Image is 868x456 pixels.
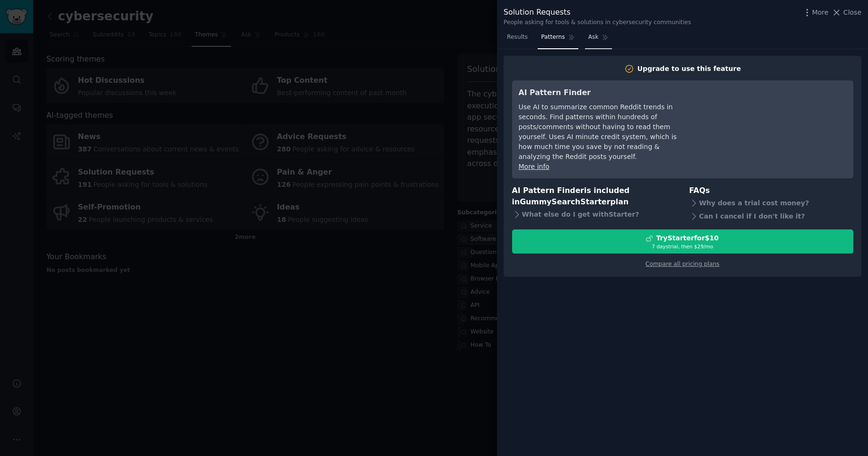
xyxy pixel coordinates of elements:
div: What else do I get with Starter ? [512,208,676,221]
div: Solution Requests [504,7,691,18]
span: Patterns [541,33,565,42]
button: Close [832,8,861,18]
button: TryStarterfor$107 daystrial, then $29/mo [512,229,853,254]
div: Why does a trial cost money? [689,196,853,210]
iframe: YouTube video player [705,87,847,158]
a: Patterns [538,30,578,49]
div: People asking for tools & solutions in cybersecurity communities [504,18,691,27]
div: Can I cancel if I don't like it? [689,210,853,223]
span: More [812,8,829,18]
span: Ask [588,33,599,42]
div: Upgrade to use this feature [638,64,741,74]
a: Compare all pricing plans [646,261,719,267]
button: More [802,8,829,18]
h3: FAQs [689,185,853,197]
span: GummySearch Starter [520,197,610,206]
a: More info [519,163,549,170]
span: Results [507,33,528,42]
h3: AI Pattern Finder is included in plan [512,185,676,208]
div: Use AI to summarize common Reddit trends in seconds. Find patterns within hundreds of posts/comme... [519,102,691,162]
a: Ask [585,30,612,49]
div: 7 days trial, then $ 29 /mo [513,243,853,250]
span: Close [843,8,861,18]
h3: AI Pattern Finder [519,87,691,99]
a: Results [504,30,531,49]
div: Try Starter for $10 [656,233,718,243]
